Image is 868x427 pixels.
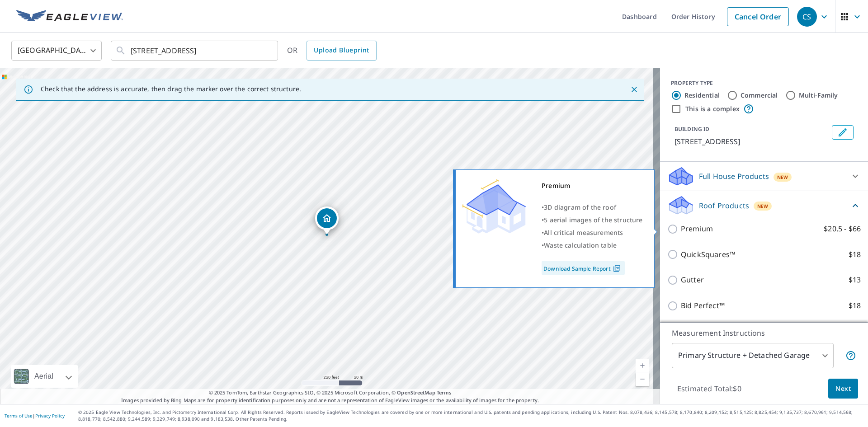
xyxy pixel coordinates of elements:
[757,202,769,210] span: New
[684,91,720,100] label: Residential
[32,365,56,388] div: Aerial
[681,300,725,311] p: Bid Perfect™
[681,249,735,260] p: QuickSquares™
[611,264,623,272] img: Pdf Icon
[849,274,861,286] p: $13
[35,413,65,419] a: Privacy Policy
[544,228,623,237] span: All critical measurements
[315,206,339,235] div: Dropped pin, building 1, Residential property, 5163 S 230th Rd Half Way, MO 65663
[699,171,769,182] p: Full House Products
[397,389,435,396] a: OpenStreetMap
[11,38,102,63] div: [GEOGRAPHIC_DATA]
[636,372,649,386] a: Current Level 17, Zoom Out
[849,300,861,311] p: $18
[672,343,834,368] div: Primary Structure + Detached Garage
[542,179,643,192] div: Premium
[699,200,749,211] p: Roof Products
[542,239,643,252] div: •
[828,379,858,399] button: Next
[681,223,713,235] p: Premium
[681,274,704,286] p: Gutter
[797,7,817,27] div: CS
[542,201,643,214] div: •
[685,104,740,113] label: This is a complex
[671,79,857,87] div: PROPERTY TYPE
[628,84,640,95] button: Close
[667,195,861,216] div: Roof ProductsNew
[542,226,643,239] div: •
[799,91,838,100] label: Multi-Family
[777,174,788,181] span: New
[11,365,78,388] div: Aerial
[544,203,616,211] span: 3D diagram of the roof
[824,223,861,235] p: $20.5 - $66
[667,165,861,187] div: Full House ProductsNew
[832,125,854,140] button: Edit building 1
[5,413,33,419] a: Terms of Use
[835,383,851,394] span: Next
[41,85,301,93] p: Check that the address is accurate, then drag the marker over the correct structure.
[131,38,259,63] input: Search by address or latitude-longitude
[542,214,643,226] div: •
[636,359,649,372] a: Current Level 17, Zoom In
[437,389,452,396] a: Terms
[314,45,369,56] span: Upload Blueprint
[672,328,856,338] p: Measurement Instructions
[462,179,526,234] img: Premium
[78,409,863,422] p: © 2025 Eagle View Technologies, Inc. and Pictometry International Corp. All Rights Reserved. Repo...
[307,41,376,61] a: Upload Blueprint
[544,241,617,249] span: Waste calculation table
[741,91,778,100] label: Commercial
[16,10,123,23] img: EV Logo
[675,136,828,147] p: [STREET_ADDRESS]
[544,216,642,224] span: 5 aerial images of the structure
[542,261,625,275] a: Download Sample Report
[287,41,377,61] div: OR
[727,7,789,26] a: Cancel Order
[845,350,856,361] span: Your report will include the primary structure and a detached garage if one exists.
[209,389,452,397] span: © 2025 TomTom, Earthstar Geographics SIO, © 2025 Microsoft Corporation, ©
[670,379,749,399] p: Estimated Total: $0
[5,413,65,418] p: |
[849,249,861,260] p: $18
[675,125,709,133] p: BUILDING ID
